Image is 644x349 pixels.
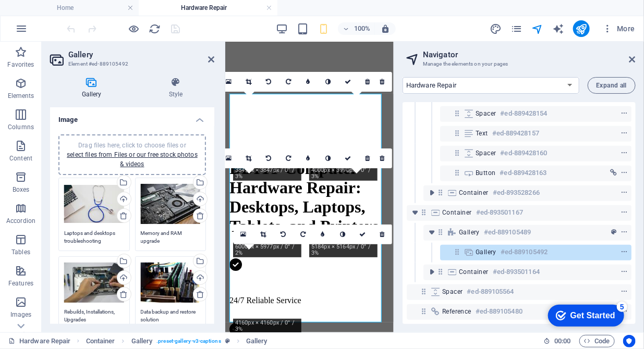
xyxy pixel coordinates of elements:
[149,23,161,35] i: Reload page
[278,72,298,92] a: Rotate right 90°
[67,151,198,168] a: select files from Files or our free stock photos & videos
[619,206,629,219] button: context-menu
[234,225,253,244] a: Select files from the file manager, stock photos, or upload file(s)
[426,226,438,239] button: toggle-expand
[575,23,587,35] i: Publish
[442,288,463,296] span: Spacer
[476,129,488,138] span: Text
[333,225,353,244] a: Greyscale
[338,22,375,35] button: 100%
[597,82,627,89] span: Expand all
[313,225,333,244] a: Blur
[273,225,293,244] a: Rotate left 90°
[31,11,76,21] div: Get Started
[619,167,629,179] button: context-menu
[8,92,34,100] p: Elements
[8,123,34,131] p: Columns
[598,20,639,37] button: More
[493,266,540,278] h6: #ed-893501164
[381,24,390,33] i: On resize automatically adjust zoom level to fit chosen device.
[426,266,438,278] button: toggle-expand
[619,226,629,239] button: context-menu
[493,186,540,199] h6: #ed-893528266
[423,59,615,69] h3: Manage the elements on your pages
[149,22,161,35] button: reload
[298,72,318,92] a: Blur
[68,59,193,69] h3: Element #ed-889105492
[619,107,629,120] button: context-menu
[442,307,471,316] span: Reference
[353,225,372,244] a: Confirm ( Ctrl ⏎ )
[531,22,544,35] button: navigator
[476,248,496,256] span: Gallery
[86,335,268,347] nav: breadcrumb
[619,285,629,298] button: context-menu
[239,148,259,168] a: Crop mode
[490,22,502,35] button: design
[10,310,32,319] p: Images
[459,268,489,276] span: Container
[500,147,547,159] h6: #ed-889428160
[11,248,30,256] p: Tables
[442,208,472,217] span: Container
[409,206,421,219] button: toggle-expand
[531,23,543,35] i: Navigator
[511,23,523,35] i: Pages (Ctrl+Alt+S)
[278,148,298,168] a: Rotate right 90°
[552,22,565,35] button: text_generator
[492,127,539,140] h6: #ed-889428157
[467,285,514,298] h6: #ed-889105564
[137,77,214,99] h4: Style
[141,262,201,304] div: detailed-view-of-computer-motherboard-featuring-ram-chipset-and-wiring-lJ3TQw5Yz8RQSPFUNtp9-g.jpeg
[619,147,629,159] button: context-menu
[6,217,35,225] p: Accordion
[459,189,489,197] span: Container
[372,225,392,244] a: Delete image
[293,225,313,244] a: Rotate right 90°
[619,186,629,199] button: context-menu
[476,305,523,318] h6: #ed-889105480
[476,149,496,157] span: Spacer
[8,5,84,27] div: Get Started 5 items remaining, 0% complete
[619,246,629,258] button: context-menu
[8,279,33,288] p: Features
[554,335,570,347] span: 00 00
[584,335,610,347] span: Code
[219,72,239,92] a: Select files from the file manager, stock photos, or upload file(s)
[139,2,277,14] h4: Hardware Repair
[484,226,531,239] h6: #ed-889105489
[77,2,88,13] div: 5
[602,23,635,34] span: More
[511,22,523,35] button: pages
[156,335,221,347] span: . preset-gallery-v3-captions
[543,335,571,347] h6: Session time
[500,107,547,120] h6: #ed-889428154
[358,72,378,92] a: Delete image
[476,206,523,219] h6: #ed-893501167
[8,335,71,347] a: Click to cancel selection. Double-click to open Pages
[7,60,34,69] p: Favorites
[573,20,590,37] button: publish
[500,167,546,179] h6: #ed-889428163
[579,335,615,347] button: Code
[50,107,214,126] h4: Image
[619,127,629,140] button: context-menu
[358,148,378,168] a: Delete image
[253,225,273,244] a: Crop mode
[64,262,124,304] div: close-up-of-a-technician-assembling-a-laptop-s-internal-components-using-tools-C8fHrDSzLlcjXUb28p...
[609,226,619,239] button: preset
[141,183,201,225] div: detailed-view-of-a-laptop-s-internal-circuitry-and-cooling-fan-showcasing-technology-and-engineer...
[67,142,198,168] span: Drag files here, click to choose files or
[68,50,214,59] h2: Gallery
[13,185,30,194] p: Boxes
[490,23,502,35] i: Design (Ctrl+Alt+Y)
[426,186,438,199] button: toggle-expand
[298,148,318,168] a: Blur
[259,148,278,168] a: Rotate left 90°
[64,183,124,225] div: medical-stethoscope-and-laptop-on-a-white-desk-symbolizing-digital-health-solutions-SMIwB6CmNn3Sl...
[9,154,32,163] p: Content
[246,335,268,347] span: Click to select. Double-click to edit
[372,148,392,168] a: Delete image
[219,148,239,168] a: Select files from the file manager, stock photos, or upload file(s)
[354,22,370,35] h6: 100%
